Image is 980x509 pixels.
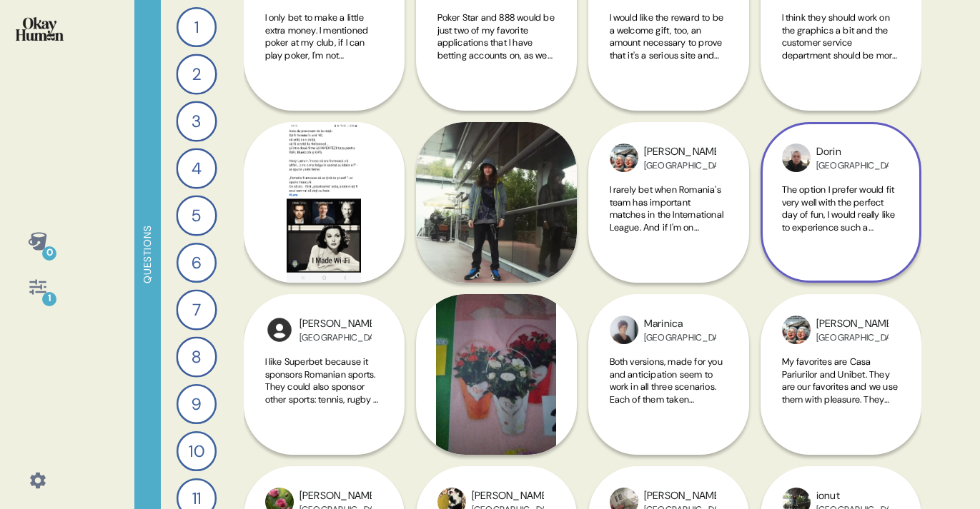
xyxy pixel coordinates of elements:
[816,144,889,160] div: Dorin
[176,289,217,330] div: 7
[176,101,217,141] div: 3
[176,384,216,424] div: 9
[42,246,56,261] div: 0
[782,183,896,246] span: The option I prefer would fit very well with the perfect day of fun, I would really like to exper...
[782,143,811,172] img: 1763_PROFILE_PICTURE_IMG_20250215_080218.jpg
[644,316,716,332] div: Marinica
[816,160,889,171] div: [GEOGRAPHIC_DATA]
[176,7,216,47] div: 1
[437,11,555,74] span: Poker Star and 888 would be just two of my favorite applications that I have betting accounts on,...
[644,332,716,343] div: [GEOGRAPHIC_DATA]
[265,11,369,74] span: I only bet to make a little extra money. I mentioned poker at my club, if I can play poker, I'm n...
[300,488,372,504] div: [PERSON_NAME]
[176,243,216,283] div: 6
[176,195,217,236] div: 5
[610,316,638,344] img: 989_PROFILE_PICTURE_20220819_154456.jpg
[265,356,382,418] span: I like Superbet because it sponsors Romanian sports. They could also sponsor other sports: tennis...
[610,356,723,418] span: Both versions, made for you and anticipation seem to work in all three scenarios. Each of them ta...
[472,488,544,504] div: [PERSON_NAME]
[176,148,217,188] div: 4
[265,316,294,344] img: l1ibTKarBSWXLOhlfT5LxFP+OttMJpPJZDKZTCbz9PgHEggSPYjZSwEAAAAASUVORK5CYII=
[610,11,724,74] span: I would like the reward to be a welcome gift, too, an amount necessary to prove that it's a serio...
[300,332,372,343] div: [GEOGRAPHIC_DATA]
[16,17,64,41] img: okayhuman.3b1b6348.png
[300,316,372,332] div: [PERSON_NAME]
[176,336,217,377] div: 8
[816,488,889,504] div: ionut
[176,54,217,94] div: 2
[176,431,216,471] div: 10
[42,292,56,306] div: 1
